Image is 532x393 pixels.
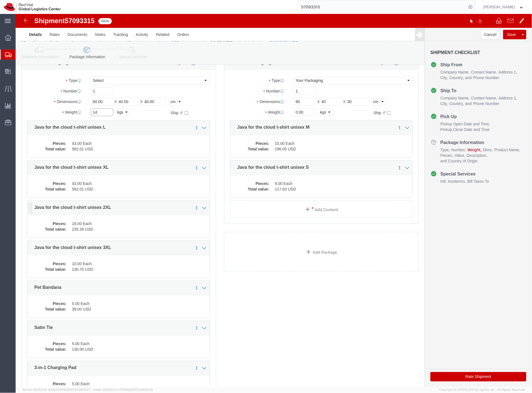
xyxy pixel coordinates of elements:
iframe: FS Legacy Container [16,14,532,387]
span: Client: 2025.21.0-c751f8d [93,388,153,392]
button: [PERSON_NAME] [483,4,524,10]
img: logo [4,3,61,11]
span: Server: 2025.21.0-3046479f1b3 [22,388,90,392]
span: [DATE] 08:02:06 [129,388,153,392]
span: Copyright © [DATE]-[DATE] Agistix Inc., All Rights Reserved [439,388,525,392]
input: Search for shipment number, reference number [297,0,467,14]
span: [DATE] 08:10:27 [68,388,90,392]
span: Filip Lizuch [483,4,515,10]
